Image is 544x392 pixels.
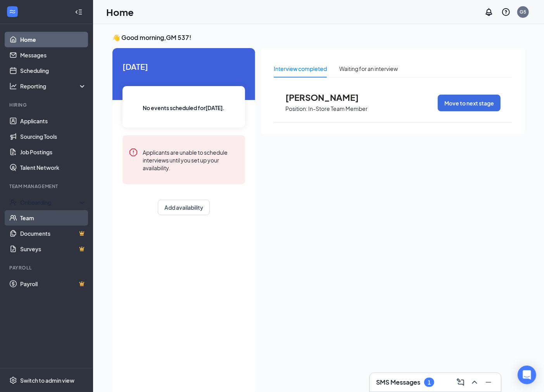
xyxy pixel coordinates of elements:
a: Applicants [20,113,86,129]
button: ComposeMessage [454,376,467,389]
a: Messages [20,47,86,63]
button: Add availability [158,200,210,215]
svg: Notifications [484,7,494,17]
div: Hiring [9,102,85,108]
div: G5 [520,9,527,15]
svg: Settings [9,376,17,384]
span: [DATE] [123,60,245,73]
a: Team [20,210,86,226]
div: Waiting for an interview [339,64,398,73]
svg: Collapse [75,8,83,16]
p: In-Store Team Member [308,105,368,112]
h3: 👋 Good morning, GM 537 ! [112,33,525,42]
svg: Minimize [484,378,493,387]
a: SurveysCrown [20,241,86,257]
div: 1 [428,379,431,386]
svg: UserCheck [9,199,17,206]
h1: Home [106,5,134,19]
a: Sourcing Tools [20,129,86,144]
a: Job Postings [20,144,86,160]
button: ChevronUp [468,376,481,389]
div: Applicants are unable to schedule interviews until you set up your availability. [143,148,239,172]
div: Payroll [9,264,85,271]
span: [PERSON_NAME] [285,92,371,102]
button: Minimize [482,376,495,389]
p: Position: [285,105,307,112]
a: DocumentsCrown [20,226,86,241]
svg: WorkstreamLogo [9,8,16,16]
svg: ComposeMessage [456,378,465,387]
div: Interview completed [274,64,327,73]
div: Reporting [20,82,87,90]
svg: ChevronUp [470,378,479,387]
a: Home [20,32,86,47]
a: Scheduling [20,63,86,78]
button: Move to next stage [438,95,501,111]
div: Open Intercom Messenger [518,366,536,384]
div: Onboarding [20,199,80,206]
a: PayrollCrown [20,276,86,292]
span: No events scheduled for [DATE] . [143,104,225,112]
a: Talent Network [20,160,86,175]
div: Switch to admin view [20,376,74,384]
div: Team Management [9,183,85,190]
h3: SMS Messages [376,378,420,387]
svg: Error [129,148,138,157]
svg: Analysis [9,82,17,90]
svg: QuestionInfo [501,7,511,17]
